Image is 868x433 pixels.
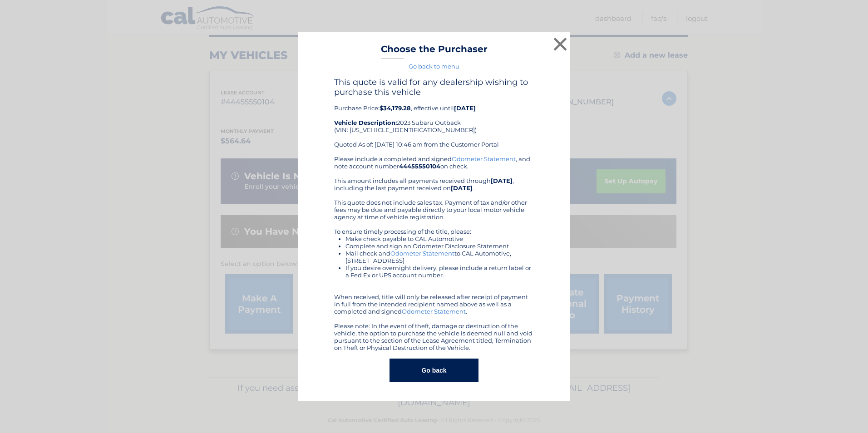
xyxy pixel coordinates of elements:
a: Odometer Statement [402,308,466,315]
li: Complete and sign an Odometer Disclosure Statement [345,242,534,250]
button: Go back [390,359,478,382]
h4: This quote is valid for any dealership wishing to purchase this vehicle [334,77,534,97]
b: [DATE] [454,104,476,112]
b: $34,179.28 [380,104,411,112]
li: Mail check and to CAL Automotive, [STREET_ADDRESS] [345,250,534,264]
li: If you desire overnight delivery, please include a return label or a Fed Ex or UPS account number. [345,264,534,279]
li: Make check payable to CAL Automotive [345,235,534,242]
b: 44455550104 [399,162,440,170]
strong: Vehicle Description: [334,119,397,126]
a: Odometer Statement [390,250,454,257]
button: × [551,35,569,53]
a: Go back to menu [409,63,459,70]
h3: Choose the Purchaser [381,44,488,59]
div: Purchase Price: , effective until 2023 Subaru Outback (VIN: [US_VEHICLE_IDENTIFICATION_NUMBER]) Q... [334,77,534,155]
div: Please include a completed and signed , and note account number on check. This amount includes al... [334,155,534,351]
b: [DATE] [491,177,513,184]
b: [DATE] [451,184,473,192]
a: Odometer Statement [452,155,516,162]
